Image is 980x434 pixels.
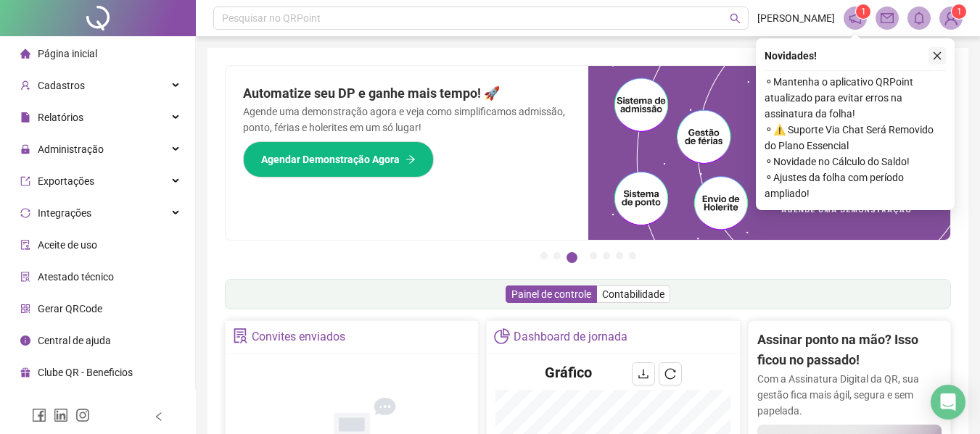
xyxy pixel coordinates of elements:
[616,252,623,259] button: 6
[20,80,30,91] span: user-add
[940,7,962,29] img: 89309
[20,272,30,282] span: solution
[765,48,817,64] span: Novidades !
[252,325,345,349] div: Convites enviados
[38,175,94,187] span: Exportações
[243,104,571,135] p: Agende uma demonstração agora e veja como simplificamos admissão, ponto, férias e holerites em um...
[38,303,102,314] span: Gerar QRCode
[405,154,416,164] span: arrow-right
[540,252,548,259] button: 1
[931,385,965,420] div: Open Intercom Messenger
[932,51,942,61] span: close
[588,66,951,240] img: banner%2Fd57e337e-a0d3-4837-9615-f134fc33a8e6.png
[757,330,942,371] h2: Assinar ponto na mão? Isso ficou no passado!
[638,368,649,380] span: download
[38,335,111,346] span: Central de ajuda
[765,74,946,122] span: ⚬ Mantenha o aplicativo QRPoint atualizado para evitar erros na assinatura da folha!
[20,49,30,59] span: home
[957,7,962,17] span: 1
[553,252,561,259] button: 2
[38,271,114,283] span: Atestado técnico
[664,368,676,380] span: reload
[952,4,966,19] sup: Atualize o seu contato no menu Meus Dados
[856,4,870,19] sup: 1
[20,112,30,122] span: file
[38,367,133,378] span: Clube QR - Beneficios
[243,83,571,104] h2: Automatize seu DP e ganhe mais tempo! 🚀
[861,7,866,17] span: 1
[20,240,30,250] span: audit
[233,328,248,343] span: solution
[629,252,636,259] button: 7
[757,371,942,419] p: Com a Assinatura Digital da QR, sua gestão fica mais ágil, segura e sem papelada.
[765,122,946,154] span: ⚬ ⚠️ Suporte Via Chat Será Removido do Plano Essencial
[20,304,30,314] span: qrcode
[590,252,597,259] button: 4
[849,12,862,25] span: notification
[38,80,85,91] span: Cadastros
[20,176,30,186] span: export
[602,288,664,300] span: Contabilidade
[154,412,164,422] span: left
[913,12,926,25] span: bell
[38,112,83,123] span: Relatórios
[567,252,577,263] button: 3
[243,141,434,178] button: Agendar Demonstração Agora
[511,288,591,300] span: Painel de controle
[757,10,835,26] span: [PERSON_NAME]
[261,151,400,167] span: Agendar Demonstração Agora
[54,408,68,422] span: linkedin
[38,239,97,251] span: Aceite de uso
[545,362,592,383] h4: Gráfico
[765,170,946,201] span: ⚬ Ajustes da folha com período ampliado!
[494,328,509,343] span: pie-chart
[20,144,30,154] span: lock
[765,154,946,170] span: ⚬ Novidade no Cálculo do Saldo!
[20,335,30,346] span: info-circle
[75,408,90,422] span: instagram
[32,408,46,422] span: facebook
[20,367,30,377] span: gift
[881,12,894,25] span: mail
[20,208,30,218] span: sync
[38,207,91,219] span: Integrações
[603,252,610,259] button: 5
[38,48,97,59] span: Página inicial
[38,143,104,155] span: Administração
[514,325,627,349] div: Dashboard de jornada
[730,13,741,24] span: search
